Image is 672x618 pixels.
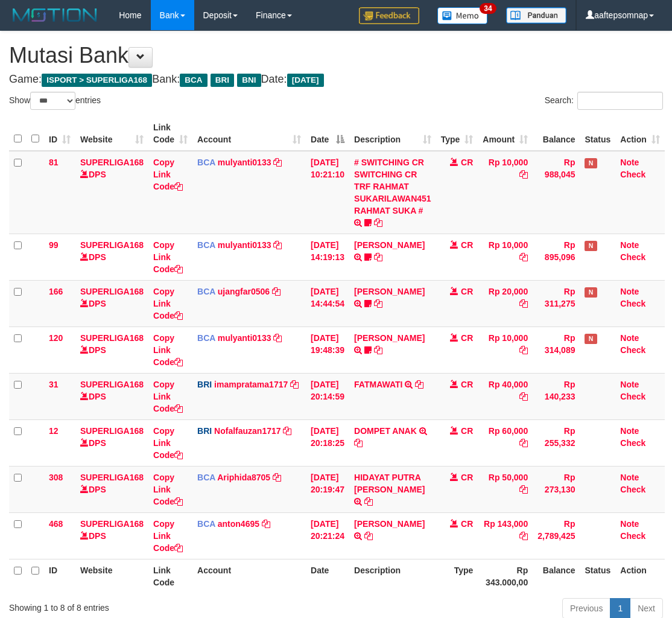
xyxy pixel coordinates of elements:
th: Rp 343.000,00 [478,559,533,593]
th: Link Code: activate to sort column ascending [148,116,192,151]
span: CR [461,287,473,296]
span: 12 [49,426,59,436]
a: Copy AKBAR SAPUTR to clipboard [374,345,382,355]
td: DPS [75,466,148,512]
span: Has Note [585,158,597,168]
span: CR [461,333,473,343]
a: Copy Rp 40,000 to clipboard [519,392,528,401]
h4: Game: Bank: Date: [9,74,663,86]
td: Rp 988,045 [533,151,580,234]
span: BRI [211,74,234,87]
span: 99 [49,240,59,250]
a: mulyanti0133 [218,333,271,343]
td: [DATE] 20:14:59 [306,373,349,419]
th: Balance [533,116,580,151]
a: SUPERLIGA168 [80,158,144,167]
a: Copy anton4695 to clipboard [262,519,270,529]
span: CR [461,240,473,250]
a: Copy mulyanti0133 to clipboard [273,240,282,250]
a: Copy mulyanti0133 to clipboard [273,333,282,343]
span: ISPORT > SUPERLIGA168 [42,74,152,87]
td: Rp 311,275 [533,280,580,327]
a: Copy imampratama1717 to clipboard [290,380,299,389]
a: Copy MUHAMMAD ALAMSUDDI to clipboard [364,531,373,541]
th: Action: activate to sort column ascending [615,116,665,151]
a: Copy MUHAMMAD REZA to clipboard [374,252,382,262]
th: Date: activate to sort column descending [306,116,349,151]
select: Showentries [30,92,75,110]
th: Description: activate to sort column ascending [349,116,436,151]
a: [PERSON_NAME] [354,240,425,250]
td: DPS [75,512,148,559]
a: Check [620,345,645,355]
a: Check [620,531,645,541]
th: Account: activate to sort column ascending [192,116,306,151]
a: Check [620,485,645,494]
th: Website: activate to sort column ascending [75,116,148,151]
a: Check [620,252,645,262]
th: Date [306,559,349,593]
td: Rp 10,000 [478,234,533,280]
a: SUPERLIGA168 [80,519,144,529]
td: DPS [75,151,148,234]
a: Copy ujangfar0506 to clipboard [272,287,281,296]
a: SUPERLIGA168 [80,333,144,343]
td: [DATE] 19:48:39 [306,327,349,373]
span: 308 [49,473,63,482]
span: Has Note [585,334,597,344]
span: [DATE] [287,74,324,87]
a: Nofalfauzan1717 [214,426,281,436]
a: FATMAWATI [354,380,402,389]
a: Note [620,473,639,482]
a: Note [620,240,639,250]
a: Copy # SWITCHING CR SWITCHING CR TRF RAHMAT SUKARILAWAN451 RAHMAT SUKA # to clipboard [374,218,382,228]
span: BRI [197,426,212,436]
a: imampratama1717 [214,380,288,389]
span: 31 [49,380,59,389]
span: BNI [237,74,261,87]
a: Copy Link Code [153,519,183,553]
span: CR [461,519,473,529]
a: mulyanti0133 [218,240,271,250]
td: Rp 140,233 [533,373,580,419]
span: BCA [197,333,215,343]
span: CR [461,426,473,436]
label: Show entries [9,92,101,110]
th: Description [349,559,436,593]
a: SUPERLIGA168 [80,380,144,389]
td: DPS [75,234,148,280]
a: Copy DOMPET ANAK to clipboard [354,438,363,448]
span: CR [461,473,473,482]
a: anton4695 [218,519,259,529]
td: Rp 60,000 [478,419,533,466]
span: BRI [197,380,212,389]
th: Link Code [148,559,192,593]
a: Copy Rp 10,000 to clipboard [519,252,528,262]
td: DPS [75,280,148,327]
a: Copy Nofalfauzan1717 to clipboard [283,426,291,436]
img: MOTION_logo.png [9,6,101,24]
a: DOMPET ANAK [354,426,417,436]
a: Ariphida8705 [217,473,270,482]
span: 166 [49,287,63,296]
td: DPS [75,419,148,466]
a: Copy Link Code [153,426,183,460]
td: Rp 314,089 [533,327,580,373]
td: [DATE] 10:21:10 [306,151,349,234]
a: Copy FATMAWATI to clipboard [415,380,423,389]
a: Check [620,170,645,179]
a: Copy NOVEN ELING PRAYOG to clipboard [374,299,382,308]
td: Rp 10,000 [478,327,533,373]
span: BCA [180,74,207,87]
div: Showing 1 to 8 of 8 entries [9,597,271,614]
th: Amount: activate to sort column ascending [478,116,533,151]
a: Note [620,287,639,296]
span: 34 [480,3,496,14]
th: ID: activate to sort column ascending [44,116,75,151]
a: SUPERLIGA168 [80,426,144,436]
td: Rp 10,000 [478,151,533,234]
a: Copy Link Code [153,240,183,274]
img: Button%20Memo.svg [437,7,488,24]
a: Copy Link Code [153,287,183,320]
a: Note [620,519,639,529]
